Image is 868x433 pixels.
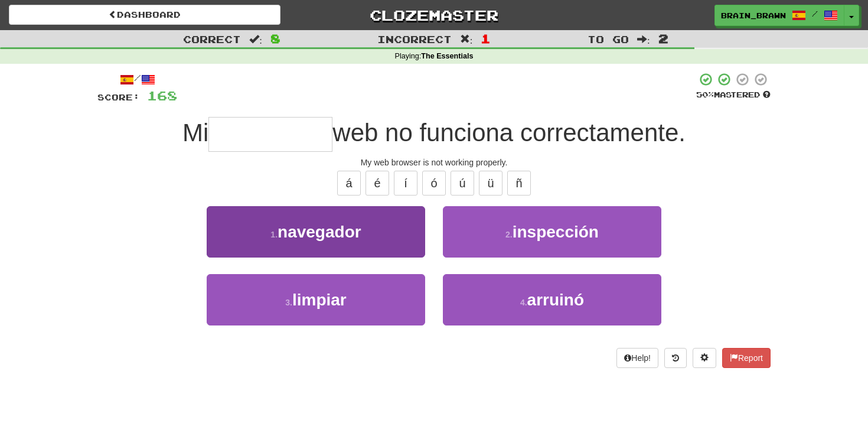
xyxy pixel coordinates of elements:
[207,206,425,258] button: 1.navegador
[97,72,177,87] div: /
[481,31,491,45] span: 1
[460,34,473,44] span: :
[721,10,786,21] span: brain_brawn
[207,274,425,325] button: 3.limpiar
[270,31,280,45] span: 8
[588,33,629,45] span: To go
[696,90,771,100] div: Mastered
[664,348,687,368] button: Round history (alt+y)
[182,119,208,146] span: Mi
[278,223,361,241] span: navegador
[377,33,452,45] span: Incorrect
[658,31,668,45] span: 2
[249,34,262,44] span: :
[722,348,771,368] button: Report
[527,291,584,309] span: arruinó
[421,52,473,60] strong: The Essentials
[394,171,417,196] button: í
[285,298,292,307] small: 3 .
[147,88,177,103] span: 168
[696,90,714,99] span: 50 %
[332,119,686,146] span: web no funciona correctamente.
[97,92,140,102] span: Score:
[337,171,361,196] button: á
[366,171,389,196] button: é
[520,298,527,307] small: 4 .
[637,34,650,44] span: :
[513,223,599,241] span: inspección
[298,5,570,25] a: Clozemaster
[9,5,280,25] a: Dashboard
[616,348,658,368] button: Help!
[292,291,347,309] span: limpiar
[422,171,446,196] button: ó
[507,171,531,196] button: ñ
[443,206,661,258] button: 2.inspección
[270,230,278,239] small: 1 .
[97,157,771,168] div: My web browser is not working properly.
[714,5,844,26] a: brain_brawn /
[505,230,513,239] small: 2 .
[812,9,818,18] span: /
[479,171,502,196] button: ü
[451,171,474,196] button: ú
[183,33,241,45] span: Correct
[443,274,661,325] button: 4.arruinó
